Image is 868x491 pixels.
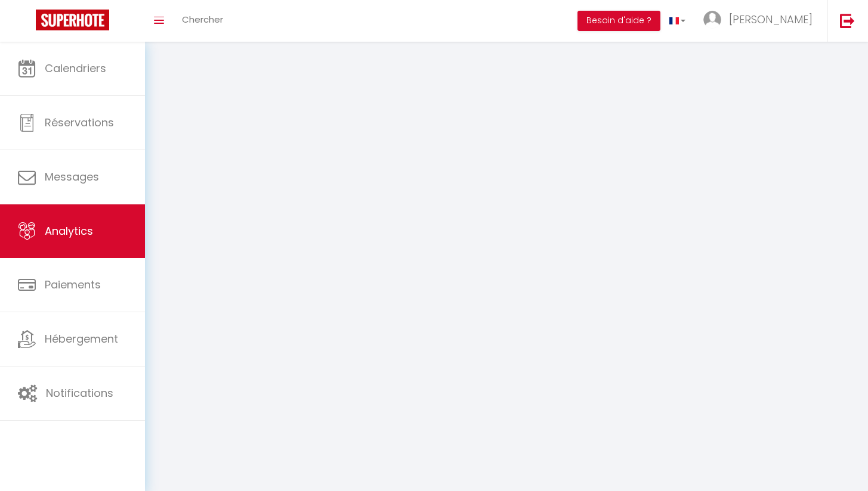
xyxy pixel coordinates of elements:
[703,11,721,29] img: ...
[577,11,660,31] button: Besoin d'aide ?
[45,223,93,238] span: Analytics
[45,115,114,130] span: Réservations
[46,386,113,400] span: Notifications
[36,10,109,30] img: Super Booking
[45,331,118,346] span: Hébergement
[45,61,106,76] span: Calendriers
[729,12,813,27] span: [PERSON_NAME]
[45,169,99,184] span: Messages
[840,13,855,28] img: logout
[182,13,223,26] span: Chercher
[45,277,101,292] span: Paiements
